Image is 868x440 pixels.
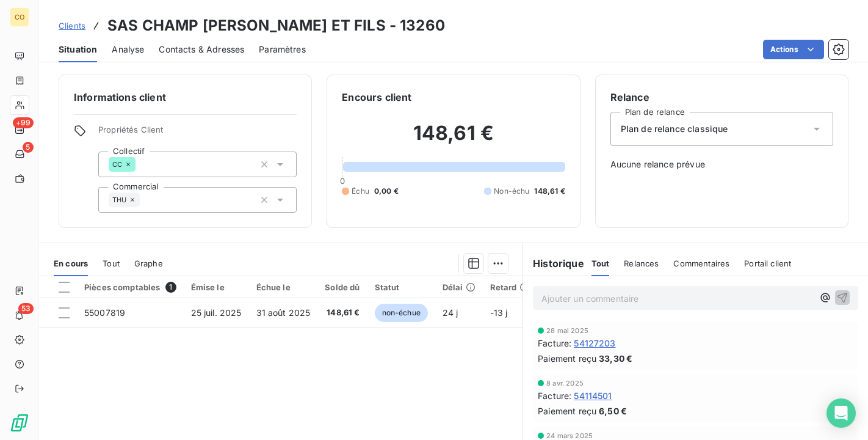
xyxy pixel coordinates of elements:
span: En cours [54,258,88,268]
span: 148,61 € [325,307,360,319]
span: Paiement reçu [538,405,596,417]
span: Contacts & Adresses [159,43,244,56]
span: Paramètres [259,43,306,56]
input: Ajouter une valeur [140,194,150,205]
img: Logo LeanPay [10,413,29,433]
span: Facture : [538,389,571,402]
span: Aucune relance prévue [610,158,833,170]
button: Actions [763,40,824,59]
span: CC [112,161,122,168]
div: Open Intercom Messenger [826,398,856,428]
span: Propriétés Client [98,125,297,142]
input: Ajouter une valeur [136,159,145,170]
h6: Informations client [74,90,297,105]
span: 31 août 2025 [256,307,311,318]
div: CO [10,7,29,27]
span: +99 [13,117,34,128]
a: Clients [59,20,85,32]
span: Graphe [134,258,163,268]
span: THU [112,196,126,204]
h6: Relance [610,90,833,105]
span: 33,30 € [599,352,632,365]
div: Émise le [191,282,242,292]
span: 8 avr. 2025 [546,380,584,387]
h2: 148,61 € [342,121,565,158]
span: 148,61 € [534,186,565,197]
span: 54114501 [574,389,612,402]
span: Portail client [744,258,791,268]
span: 24 j [443,307,458,318]
div: Solde dû [325,282,360,292]
h6: Encours client [342,90,411,105]
div: Retard [490,282,529,292]
span: 25 juil. 2025 [191,307,242,318]
span: 28 mai 2025 [546,327,588,334]
span: Commentaires [673,258,729,268]
span: 1 [165,282,176,293]
span: Situation [59,43,97,56]
div: Pièces comptables [84,282,176,293]
div: Délai [443,282,476,292]
span: Échu [352,186,369,197]
span: Non-échu [494,186,529,197]
span: Plan de relance classique [621,123,728,135]
span: Analyse [112,43,144,56]
span: 5 [23,142,34,153]
span: Paiement reçu [538,352,596,365]
span: Relances [624,258,659,268]
a: 5 [10,144,29,164]
a: +99 [10,120,29,139]
span: Tout [591,258,610,268]
div: Statut [375,282,428,292]
span: -13 j [490,307,508,318]
h3: SAS CHAMP [PERSON_NAME] ET FILS - 13260 [107,15,445,37]
span: Tout [103,258,120,268]
span: 0,00 € [374,186,399,197]
h6: Historique [523,256,584,271]
span: 0 [340,176,345,186]
span: non-échue [375,304,428,322]
span: 53 [18,303,34,314]
span: 55007819 [84,307,125,318]
div: Échue le [256,282,311,292]
span: Clients [59,21,85,31]
span: Facture : [538,337,571,350]
span: 54127203 [574,337,615,350]
span: 24 mars 2025 [546,432,593,439]
span: 6,50 € [599,405,627,417]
